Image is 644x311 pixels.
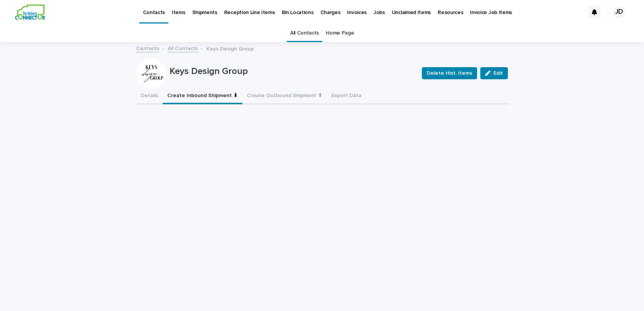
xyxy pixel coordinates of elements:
button: Delete Hist. Items [422,67,477,79]
span: Edit [493,71,503,76]
a: Contacts [136,44,159,52]
button: Create Outbound Shipment ⬆ [242,88,327,104]
span: Delete Hist. Items [427,69,472,77]
button: Details [136,88,163,104]
a: All Contacts [168,44,198,52]
button: Export Data [327,88,366,104]
button: Create Inbound Shipment ⬇ [163,88,242,104]
img: aCWQmA6OSGG0Kwt8cj3c [15,5,45,20]
a: All Contacts [290,24,319,42]
p: Keys Design Group [170,66,416,77]
p: Keys Design Group [206,44,254,52]
div: JD [613,6,625,18]
a: Home Page [326,24,354,42]
button: Edit [480,67,508,79]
